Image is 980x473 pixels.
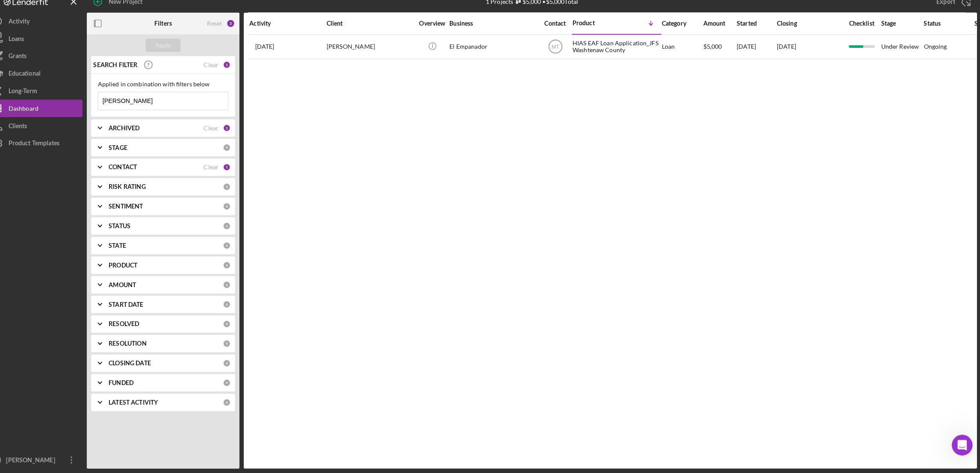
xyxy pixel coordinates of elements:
[4,38,98,56] button: Loans
[236,342,244,350] div: 0
[236,188,244,196] div: 0
[458,44,544,66] div: El Empanador
[26,38,41,58] div: Loans
[217,69,232,76] div: Clear
[936,2,954,19] div: Export
[221,29,235,35] div: Reset
[113,88,242,95] div: Applied in combination with filters below
[26,90,54,109] div: Long-Term
[779,51,798,58] time: [DATE]
[170,47,186,60] div: Apply
[124,150,142,157] b: STAGE
[124,208,158,215] b: SENTIMENT
[10,458,16,463] text: MT
[4,73,98,90] button: Educational
[579,44,664,66] div: HIAS EAF Loan Application_JFS Washtenaw County
[667,44,706,66] div: Loan
[236,400,244,408] div: 0
[236,69,244,76] div: 1
[239,28,248,36] div: 3
[124,2,157,19] div: New Project
[579,28,622,35] div: Product
[26,73,57,92] div: Educational
[124,247,141,253] b: STATE
[924,29,965,35] div: Status
[844,29,881,35] div: Checklist
[124,323,154,330] b: RESOLVED
[236,131,244,138] div: 1
[4,141,98,158] button: Product Templates
[217,170,232,176] div: Clear
[4,56,98,73] button: Grants
[236,285,244,292] div: 0
[124,189,160,196] b: RISK RATING
[124,131,154,138] b: ARCHIVED
[558,52,566,58] text: MT
[521,7,548,14] div: $5,000
[779,29,844,35] div: Closing
[740,44,779,66] div: [DATE]
[338,29,423,35] div: Client
[494,7,584,14] div: 1 Projects • $5,000 Total
[667,29,706,35] div: Category
[4,90,98,107] button: Long-Term
[546,29,578,35] div: Contact
[236,150,244,158] div: 0
[26,107,55,126] div: Dashboard
[4,21,98,38] button: Activity
[124,381,148,388] b: FUNDED
[124,362,165,369] b: CLOSING DATE
[26,124,44,143] div: Clients
[458,29,544,35] div: Business
[26,141,76,160] div: Product Templates
[124,170,152,176] b: CONTACT
[236,169,244,177] div: 1
[124,400,172,407] b: LATEST ACTIVITY
[4,107,98,124] button: Dashboard
[924,51,946,58] div: Ongoing
[109,69,152,76] b: SEARCH FILTER
[217,131,232,138] div: Clear
[124,285,151,292] b: AMOUNT
[160,47,195,60] button: Apply
[262,29,337,35] div: Activity
[124,343,161,350] b: RESOLUTION
[236,361,244,369] div: 0
[124,304,158,311] b: START DATE
[26,56,44,75] div: Grants
[236,227,244,235] div: 0
[103,2,166,19] button: New Project
[927,2,976,19] button: Export
[236,323,244,331] div: 0
[236,304,244,311] div: 0
[882,44,923,66] div: Under Review
[236,265,244,273] div: 0
[21,452,77,471] div: [PERSON_NAME]
[124,227,145,234] b: STATUS
[169,29,186,35] b: Filters
[882,29,923,35] div: Stage
[4,452,98,469] button: MT[PERSON_NAME]
[26,21,47,41] div: Activity
[236,246,244,254] div: 0
[236,381,244,388] div: 0
[707,51,726,58] span: $5,000
[268,51,286,58] time: 2025-09-19 18:48
[707,29,739,35] div: Amount
[4,124,98,141] button: Clients
[740,29,779,35] div: Started
[338,44,423,66] div: [PERSON_NAME]
[951,435,971,456] iframe: Intercom live chat
[425,29,458,35] div: Overview
[124,266,152,273] b: PRODUCT
[236,208,244,215] div: 0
